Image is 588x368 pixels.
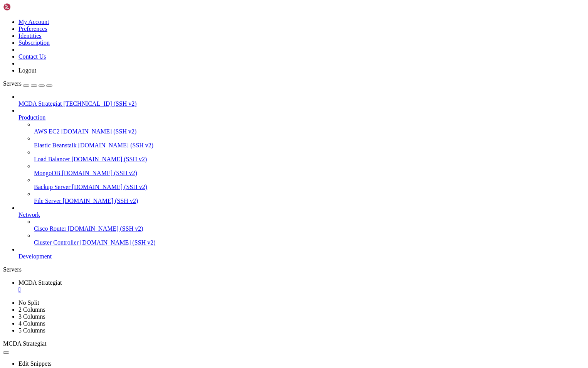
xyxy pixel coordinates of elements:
[18,253,52,260] span: Development
[63,198,138,204] span: [DOMAIN_NAME] (SSH v2)
[18,253,585,260] a: Development
[72,156,147,162] span: [DOMAIN_NAME] (SSH v2)
[34,239,585,246] a: Cluster Controller [DOMAIN_NAME] (SSH v2)
[18,286,585,293] a: 
[3,23,488,29] x-row: * Management: [URL][DOMAIN_NAME]
[34,184,71,190] span: Backup Server
[3,80,22,87] span: Servers
[18,211,585,218] a: Network
[87,193,91,200] div: (26, 29)
[18,327,45,334] a: 5 Columns
[78,142,154,149] span: [DOMAIN_NAME] (SSH v2)
[68,225,143,232] span: [DOMAIN_NAME] (SSH v2)
[18,93,585,107] li: MCDA Strategiat [TECHNICAL_ID] (SSH v2)
[80,239,156,246] span: [DOMAIN_NAME] (SSH v2)
[34,163,585,177] li: MongoDB [DOMAIN_NAME] (SSH v2)
[18,39,50,46] a: Subscription
[3,134,488,141] x-row: 9 updates can be applied immediately.
[72,184,148,190] span: [DOMAIN_NAME] (SSH v2)
[34,156,585,163] a: Load Balancer [DOMAIN_NAME] (SSH v2)
[18,53,46,60] a: Contact Us
[18,306,45,313] a: 2 Columns
[34,191,585,204] li: File Server [DOMAIN_NAME] (SSH v2)
[3,180,488,187] x-row: *** System restart required ***
[18,107,585,204] li: Production
[34,198,585,204] a: File Server [DOMAIN_NAME] (SSH v2)
[34,142,77,149] span: Elastic Beanstalk
[18,313,45,320] a: 3 Columns
[3,3,47,11] img: Shellngn
[34,149,585,163] li: Load Balancer [DOMAIN_NAME] (SSH v2)
[3,121,488,128] x-row: Expanded Security Maintenance for Applications is not enabled.
[3,141,488,147] x-row: To see these additional updates run: apt list --upgradable
[18,25,47,32] a: Preferences
[3,193,488,200] x-row: root@ubuntu-4gb-hel1-1:~#
[18,114,45,121] span: Production
[3,16,488,23] x-row: * Documentation: [URL][DOMAIN_NAME]
[34,170,585,177] a: MongoDB [DOMAIN_NAME] (SSH v2)
[34,218,585,232] li: Cisco Router [DOMAIN_NAME] (SSH v2)
[3,80,52,87] a: Servers
[3,95,488,101] x-row: just raised the bar for easy, resilient and secure K8s cluster deployment.
[34,198,61,204] span: File Server
[3,340,46,347] span: MCDA Strategiat
[34,239,79,246] span: Cluster Controller
[61,128,137,135] span: [DOMAIN_NAME] (SSH v2)
[18,204,585,246] li: Network
[18,100,585,107] a: MCDA Strategiat [TECHNICAL_ID] (SSH v2)
[3,154,488,160] x-row: Enable ESM Apps to receive additional future security updates.
[34,142,585,149] a: Elastic Beanstalk [DOMAIN_NAME] (SSH v2)
[3,3,488,10] x-row: Welcome to Ubuntu 24.04.3 LTS (GNU/Linux 6.8.0-71-generic aarch64)
[18,114,585,121] a: Production
[3,88,488,95] x-row: * Strictly confined Kubernetes makes edge and IoT secure. Learn how MicroK8s
[18,279,585,293] a: MCDA Strategiat
[34,128,60,135] span: AWS EC2
[18,32,42,39] a: Identities
[3,266,585,273] div: Servers
[3,75,488,82] x-row: Swap usage: 0% IPv6 address for eth0: [TECHNICAL_ID]
[34,225,585,232] a: Cisco Router [DOMAIN_NAME] (SSH v2)
[34,184,585,191] a: Backup Server [DOMAIN_NAME] (SSH v2)
[3,160,488,167] x-row: See [URL][DOMAIN_NAME] or run: sudo pro status
[63,100,136,107] span: [TECHNICAL_ID] (SSH v2)
[18,100,62,107] span: MCDA Strategiat
[34,156,70,162] span: Load Balancer
[62,170,137,176] span: [DOMAIN_NAME] (SSH v2)
[34,121,585,135] li: AWS EC2 [DOMAIN_NAME] (SSH v2)
[18,360,52,367] a: Edit Snippets
[34,225,66,232] span: Cisco Router
[18,19,49,25] a: My Account
[18,299,39,306] a: No Split
[34,177,585,191] li: Backup Server [DOMAIN_NAME] (SSH v2)
[18,246,585,260] li: Development
[3,108,488,115] x-row: [URL][DOMAIN_NAME]
[34,170,60,176] span: MongoDB
[34,128,585,135] a: AWS EC2 [DOMAIN_NAME] (SSH v2)
[18,211,40,218] span: Network
[18,320,45,327] a: 4 Columns
[3,62,488,69] x-row: Usage of /: 18.4% of 37.23GB Users logged in: 0
[18,67,36,74] a: Logout
[3,56,488,62] x-row: System load: 0.0 Processes: 148
[34,135,585,149] li: Elastic Beanstalk [DOMAIN_NAME] (SSH v2)
[3,69,488,75] x-row: Memory usage: 44% IPv4 address for eth0: [TECHNICAL_ID]
[34,232,585,246] li: Cluster Controller [DOMAIN_NAME] (SSH v2)
[3,29,488,36] x-row: * Support: [URL][DOMAIN_NAME]
[3,187,488,193] x-row: Last login: [DATE] from [TECHNICAL_ID]
[3,42,488,49] x-row: System information as of [DATE]
[18,279,62,286] span: MCDA Strategiat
